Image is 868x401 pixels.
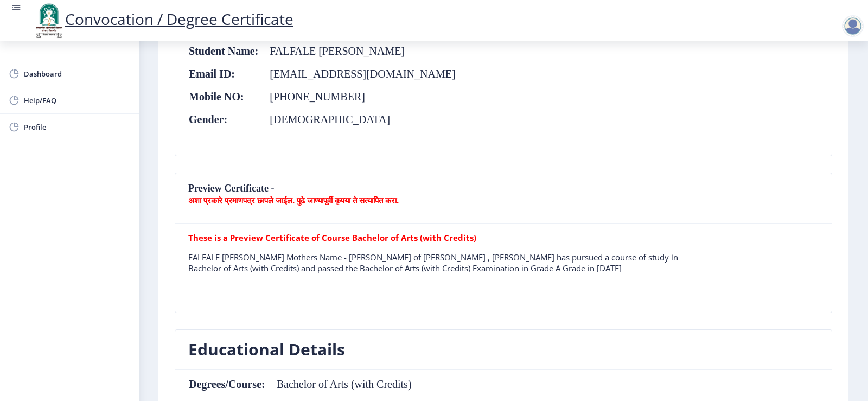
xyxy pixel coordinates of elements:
h3: Educational Details [188,339,345,360]
b: These is a Preview Certificate of Course Bachelor of Arts (with Credits) [188,232,476,243]
th: Mobile NO: [188,91,259,103]
th: Student Name: [188,45,259,57]
nb-card-header: Preview Certificate - [175,173,832,224]
a: Convocation / Degree Certificate [33,9,293,29]
th: Gender: [188,113,259,125]
td: FALFALE [PERSON_NAME] [259,45,456,57]
span: Dashboard [24,67,130,80]
td: [DEMOGRAPHIC_DATA] [259,113,456,125]
span: Help/FAQ [24,94,130,107]
th: Degrees/Course: [188,378,266,390]
img: logo [33,2,65,39]
span: Profile [24,120,130,133]
b: अशा प्रकारे प्रमाणपत्र छापले जाईल. पुढे जाण्यापूर्वी कृपया ते सत्यापित करा. [188,195,399,206]
td: [PHONE_NUMBER] [259,91,456,103]
td: [EMAIL_ADDRESS][DOMAIN_NAME] [259,68,456,80]
td: Bachelor of Arts (with Credits) [266,378,412,390]
p: FALFALE [PERSON_NAME] Mothers Name - [PERSON_NAME] of [PERSON_NAME] , [PERSON_NAME] has pursued a... [188,252,693,273]
th: Email ID: [188,68,259,80]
